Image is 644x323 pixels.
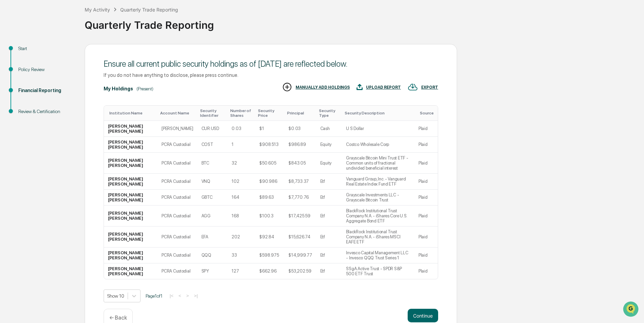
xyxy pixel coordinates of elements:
button: > [184,293,191,299]
div: Review & Certification [18,108,74,115]
td: $100.3 [255,206,284,227]
div: Quarterly Trade Reporting [85,14,641,31]
span: Preclearance [14,85,44,92]
td: $89.63 [255,190,284,206]
td: Etf [316,190,342,206]
td: Plaid [414,174,438,190]
td: Etf [316,247,342,263]
img: EXPORT [408,82,418,92]
td: $50.605 [255,153,284,174]
td: Costco Wholesale Corp [342,137,414,153]
td: Etf [316,206,342,227]
td: Etf [316,263,342,279]
td: 1 [228,137,255,153]
td: 102 [228,174,255,190]
td: 32 [228,153,255,174]
td: Etf [316,227,342,247]
td: BlackRock Institutional Trust Company N.A. - iShares Core U.S. Aggregate Bond ETF [342,206,414,227]
td: $90.986 [255,174,284,190]
td: $15,626.74 [284,227,316,247]
div: If you do not have anything to disclose, please press continue. [104,72,438,78]
td: GBTC [197,190,228,206]
div: Ensure all current public security holdings as of [DATE] are reflected below. [104,59,438,69]
td: COST [197,137,228,153]
td: PCRA Custodial [157,190,197,206]
a: 🖐️Preclearance [4,83,46,95]
td: PCRA Custodial [157,174,197,190]
span: Attestations [56,85,84,92]
td: Plaid [414,190,438,206]
td: PCRA Custodial [157,137,197,153]
div: Toggle SortBy [319,108,340,118]
td: $908.513 [255,137,284,153]
td: 33 [228,247,255,263]
td: CUR:USD [197,121,228,137]
button: Continue [408,309,438,322]
td: Plaid [414,263,438,279]
button: |< [168,293,175,299]
div: EXPORT [421,85,438,90]
td: Plaid [414,121,438,137]
td: PCRA Custodial [157,227,197,247]
div: My Holdings [104,86,133,91]
p: ← Back [109,315,127,321]
div: 🔎 [7,99,12,104]
div: 🖐️ [7,86,12,91]
td: VNQ [197,174,228,190]
div: Quarterly Trade Reporting [120,7,178,13]
div: UPLOAD REPORT [366,85,401,90]
td: 202 [228,227,255,247]
td: U S Dollar [342,121,414,137]
div: Toggle SortBy [420,111,435,115]
a: Powered byPylon [48,114,82,120]
td: [PERSON_NAME] [PERSON_NAME] [104,174,157,190]
div: My Activity [85,7,110,13]
td: AGG [197,206,228,227]
div: Financial Reporting [18,87,74,94]
td: [PERSON_NAME] [157,121,197,137]
td: QQQ [197,247,228,263]
td: Plaid [414,247,438,263]
div: Policy Review [18,66,74,73]
td: PCRA Custodial [157,153,197,174]
div: Toggle SortBy [160,111,195,115]
td: 168 [228,206,255,227]
span: Pylon [67,115,82,120]
td: [PERSON_NAME] [PERSON_NAME] [104,190,157,206]
td: BlackRock Institutional Trust Company N.A. - iShares MSCI EAFE ETF [342,227,414,247]
button: < [176,293,183,299]
td: [PERSON_NAME] [PERSON_NAME] [104,227,157,247]
td: $7,770.76 [284,190,316,206]
td: $14,999.77 [284,247,316,263]
div: Toggle SortBy [109,111,155,115]
img: MANUALLY ADD HOLDINGS [282,82,292,92]
td: Cash [316,121,342,137]
td: Plaid [414,153,438,174]
td: $8,733.37 [284,174,316,190]
td: $92.84 [255,227,284,247]
td: Grayscale Investments LLC - Grayscale Bitcoin Trust [342,190,414,206]
td: 127 [228,263,255,279]
div: Toggle SortBy [287,111,313,115]
div: Toggle SortBy [230,108,253,118]
td: Etf [316,174,342,190]
div: 🗄️ [49,86,55,91]
div: Start [18,45,74,52]
div: Start new chat [23,52,111,59]
td: $0.03 [284,121,316,137]
td: $662.96 [255,263,284,279]
iframe: Open customer support [622,301,641,319]
td: EFA [197,227,228,247]
td: $986.89 [284,137,316,153]
td: $53,202.59 [284,263,316,279]
p: How can we help? [7,14,123,25]
td: [PERSON_NAME] [PERSON_NAME] [104,121,157,137]
div: MANUALLY ADD HOLDINGS [296,85,350,90]
td: Plaid [414,227,438,247]
td: BTC [197,153,228,174]
td: [PERSON_NAME] [PERSON_NAME] [104,153,157,174]
td: Grayscale Bitcoin Mini Trust ETF - Common units of fractional undivided beneficial interest [342,153,414,174]
img: UPLOAD REPORT [357,82,363,92]
td: PCRA Custodial [157,263,197,279]
div: We're available if you need us! [23,59,86,64]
